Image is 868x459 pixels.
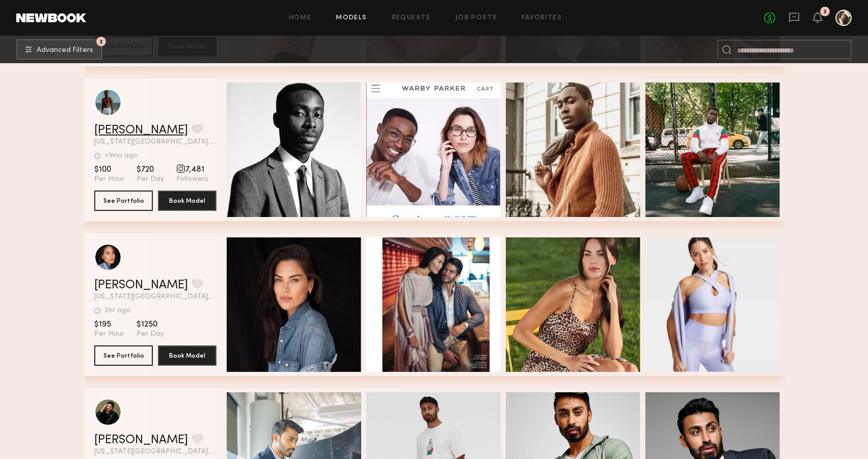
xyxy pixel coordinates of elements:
[37,47,93,54] span: Advanced Filters
[455,15,498,21] a: Job Posts
[392,15,431,21] a: Requests
[137,330,164,339] span: Per Day
[94,139,216,146] span: [US_STATE][GEOGRAPHIC_DATA], [GEOGRAPHIC_DATA]
[94,124,188,137] a: [PERSON_NAME]
[94,319,124,330] span: $195
[137,319,164,330] span: $1250
[94,448,216,455] span: [US_STATE][GEOGRAPHIC_DATA], [GEOGRAPHIC_DATA]
[289,15,312,21] a: Home
[94,434,188,446] a: [PERSON_NAME]
[176,175,208,184] span: Followers
[94,345,153,366] button: See Portfolio
[176,165,208,175] span: 7,481
[158,345,216,366] button: Book Model
[94,330,124,339] span: Per Hour
[94,165,124,175] span: $100
[823,9,827,15] div: 2
[137,175,164,184] span: Per Day
[94,175,124,184] span: Per Hour
[158,191,216,211] button: Book Model
[104,307,131,314] div: 2hr ago
[99,39,103,44] span: 2
[94,191,153,211] button: See Portfolio
[94,279,188,291] a: [PERSON_NAME]
[137,165,164,175] span: $720
[104,152,138,159] div: +1mo ago
[16,39,102,60] button: 2Advanced Filters
[336,15,367,21] a: Models
[94,293,216,301] span: [US_STATE][GEOGRAPHIC_DATA], [GEOGRAPHIC_DATA]
[522,15,562,21] a: Favorites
